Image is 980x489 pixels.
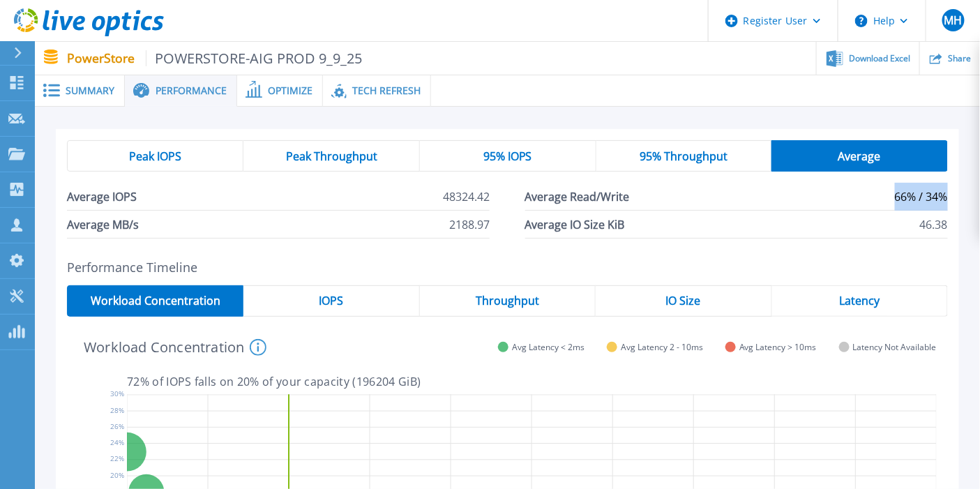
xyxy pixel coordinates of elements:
span: Optimize [268,86,312,96]
span: Average MB/s [67,211,139,238]
span: Avg Latency > 10ms [739,342,817,352]
span: IOPS [319,295,343,306]
text: 26% [110,421,124,431]
p: 72 % of IOPS falls on 20 % of your capacity ( 196204 GiB ) [127,375,937,388]
span: Average IOPS [67,183,137,210]
span: Latency Not Available [853,342,937,352]
span: 2188.97 [449,211,490,238]
span: 46.38 [920,211,948,238]
span: Average IO Size KiB [525,211,625,238]
text: 28% [110,405,124,415]
span: Summary [66,86,114,96]
span: 66% / 34% [895,183,948,210]
h4: Workload Concentration [84,339,266,356]
span: Avg Latency 2 - 10ms [621,342,703,352]
span: Peak Throughput [286,151,377,162]
span: Average Read/Write [525,183,630,210]
text: 24% [110,437,124,447]
span: Tech Refresh [352,86,421,96]
span: Peak IOPS [129,151,181,162]
span: Share [948,54,971,63]
span: Download Excel [849,54,910,63]
h2: Performance Timeline [67,260,948,275]
span: Latency [839,295,880,306]
span: IO Size [666,295,701,306]
span: 95% Throughput [640,151,728,162]
span: POWERSTORE-AIG PROD 9_9_25 [146,50,363,66]
p: PowerStore [67,50,363,66]
span: Workload Concentration [91,295,220,306]
text: 30% [110,389,124,399]
span: Throughput [476,295,539,306]
span: Performance [156,86,227,96]
span: 48324.42 [443,183,490,210]
span: 95% IOPS [483,151,532,162]
span: Avg Latency < 2ms [512,342,585,352]
text: 22% [110,454,124,464]
span: Average [838,151,881,162]
span: MH [944,15,962,26]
